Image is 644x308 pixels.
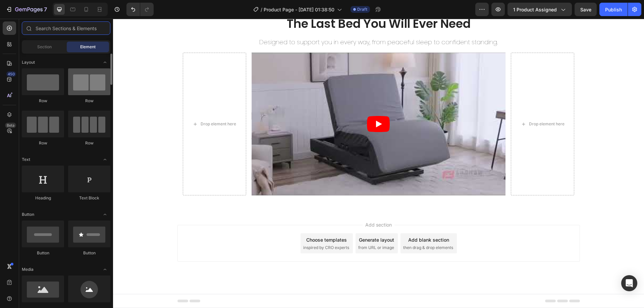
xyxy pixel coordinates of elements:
button: 7 [3,3,50,16]
span: Button [22,211,34,218]
div: Text Block [68,195,110,201]
p: Designed to support you in every way, from peaceful sleep to confident standing. [70,19,461,28]
div: Row [22,140,64,146]
button: Save [575,3,597,16]
span: Toggle open [100,209,110,220]
span: from URL or image [245,226,281,232]
span: Add section [250,202,281,209]
div: Row [68,140,110,146]
button: Play [254,97,277,113]
div: Open Intercom Messenger [621,275,637,291]
span: Section [37,44,52,50]
div: Beta [5,123,16,128]
span: Toggle open [100,154,110,165]
span: inspired by CRO experts [190,226,236,232]
span: Draft [357,6,367,12]
div: Drop element here [416,103,451,108]
span: / [261,6,262,13]
span: Layout [22,59,35,65]
div: Undo/Redo [126,3,154,16]
span: Product Page - [DATE] 01:38:50 [264,6,334,13]
span: Toggle open [100,264,110,275]
p: 7 [44,5,47,13]
div: Button [68,250,110,256]
iframe: Design area [113,19,644,308]
div: Generate layout [246,218,281,225]
button: 1 product assigned [507,3,572,16]
div: Row [68,98,110,104]
span: Media [22,266,34,272]
span: Toggle open [100,57,110,68]
span: then drag & drop elements [290,226,340,232]
div: 450 [6,71,16,77]
div: Heading [22,195,64,201]
span: 1 product assigned [513,6,557,13]
div: Button [22,250,64,256]
div: Row [22,98,64,104]
div: Choose templates [193,218,234,225]
div: Add blank section [295,218,336,225]
span: Save [580,7,591,12]
div: Drop element here [88,103,123,108]
span: Element [80,44,96,50]
div: Rich Text Editor. Editing area: main [70,18,462,28]
span: Text [22,157,30,163]
button: Publish [599,3,628,16]
div: Publish [605,6,622,13]
input: Search Sections & Elements [22,21,110,35]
